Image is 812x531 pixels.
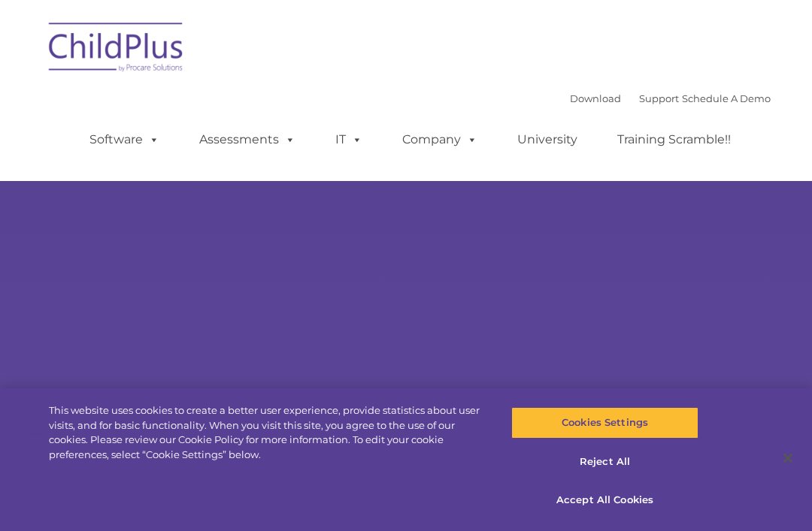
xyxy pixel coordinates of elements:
a: University [502,125,592,155]
a: Company [387,125,492,155]
div: This website uses cookies to create a better user experience, provide statistics about user visit... [49,403,487,462]
img: ChildPlus by Procare Solutions [41,12,192,87]
button: Reject All [511,446,698,478]
a: IT [320,125,377,155]
button: Accept All Cookies [511,484,698,516]
a: Training Scramble!! [602,125,746,155]
a: Download [570,92,621,104]
a: Assessments [184,125,311,155]
a: Software [74,125,174,155]
button: Close [771,442,804,475]
font: | [570,92,771,104]
a: Support [639,92,679,104]
button: Cookies Settings [511,407,698,439]
a: Schedule A Demo [682,92,771,104]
